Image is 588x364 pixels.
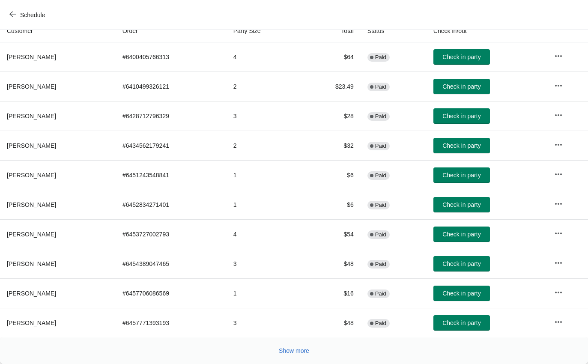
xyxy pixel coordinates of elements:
[227,101,302,131] td: 3
[442,54,481,60] span: Check in party
[116,20,227,42] th: Order
[227,72,302,101] td: 2
[433,79,490,94] button: Check in party
[442,260,481,267] span: Check in party
[116,131,227,160] td: # 6434562179241
[301,101,360,131] td: $28
[7,319,56,326] span: [PERSON_NAME]
[442,172,481,179] span: Check in party
[227,249,302,278] td: 3
[227,219,302,249] td: 4
[442,319,481,326] span: Check in party
[442,231,481,238] span: Check in party
[433,138,490,153] button: Check in party
[227,190,302,219] td: 1
[433,315,490,331] button: Check in party
[7,231,56,238] span: [PERSON_NAME]
[433,49,490,65] button: Check in party
[375,320,386,327] span: Paid
[433,286,490,301] button: Check in party
[227,160,302,190] td: 1
[227,131,302,160] td: 2
[227,20,302,42] th: Party Size
[116,190,227,219] td: # 6452834271401
[116,101,227,131] td: # 6428712796329
[227,308,302,337] td: 3
[116,308,227,337] td: # 6457771393193
[116,72,227,101] td: # 6410499326121
[116,278,227,308] td: # 6457706086569
[301,190,360,219] td: $6
[375,261,386,268] span: Paid
[427,20,547,42] th: Check in/out
[301,42,360,72] td: $64
[116,219,227,249] td: # 6453727002793
[227,278,302,308] td: 1
[361,20,427,42] th: Status
[375,231,386,238] span: Paid
[7,142,56,149] span: [PERSON_NAME]
[442,113,481,119] span: Check in party
[301,308,360,337] td: $48
[375,143,386,149] span: Paid
[433,108,490,124] button: Check in party
[7,113,56,119] span: [PERSON_NAME]
[433,227,490,242] button: Check in party
[375,290,386,297] span: Paid
[442,201,481,208] span: Check in party
[7,260,56,267] span: [PERSON_NAME]
[433,167,490,183] button: Check in party
[279,347,309,354] span: Show more
[301,219,360,249] td: $54
[7,54,56,60] span: [PERSON_NAME]
[7,201,56,208] span: [PERSON_NAME]
[442,142,481,149] span: Check in party
[433,256,490,272] button: Check in party
[375,84,386,90] span: Paid
[116,42,227,72] td: # 6400405766313
[301,131,360,160] td: $32
[20,12,45,18] span: Schedule
[116,160,227,190] td: # 6451243548841
[7,83,56,90] span: [PERSON_NAME]
[116,249,227,278] td: # 6454389047465
[227,42,302,72] td: 4
[7,290,56,297] span: [PERSON_NAME]
[301,20,360,42] th: Total
[433,197,490,212] button: Check in party
[7,172,56,179] span: [PERSON_NAME]
[275,343,313,358] button: Show more
[375,202,386,209] span: Paid
[301,278,360,308] td: $16
[442,83,481,90] span: Check in party
[375,54,386,61] span: Paid
[301,72,360,101] td: $23.49
[375,172,386,179] span: Paid
[375,113,386,120] span: Paid
[301,249,360,278] td: $48
[4,7,52,23] button: Schedule
[301,160,360,190] td: $6
[442,290,481,297] span: Check in party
